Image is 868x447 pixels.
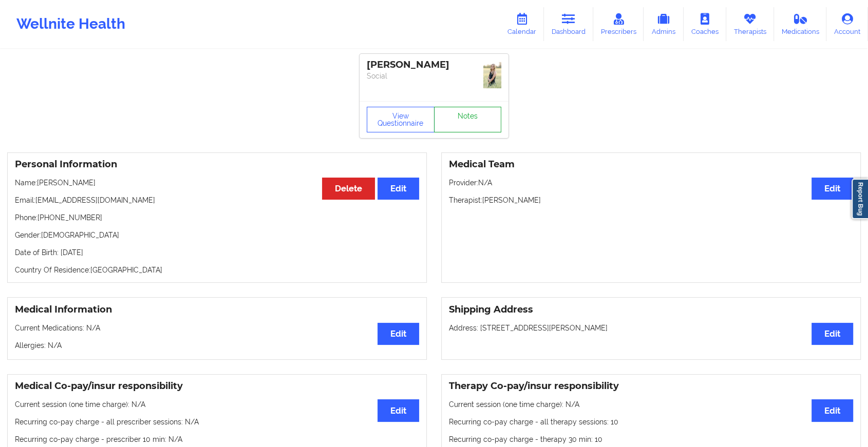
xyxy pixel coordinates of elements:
div: [PERSON_NAME] [367,59,501,71]
h3: Medical Information [15,304,419,316]
p: Country Of Residence: [GEOGRAPHIC_DATA] [15,265,419,275]
p: Email: [EMAIL_ADDRESS][DOMAIN_NAME] [15,195,419,205]
h3: Therapy Co-pay/insur responsibility [449,380,853,392]
p: Current session (one time charge): N/A [449,399,853,410]
button: Edit [812,399,853,421]
p: Allergies: N/A [15,340,419,351]
p: Date of Birth: [DATE] [15,247,419,258]
a: Calendar [500,7,544,41]
p: Current Medications: N/A [15,323,419,333]
p: Name: [PERSON_NAME] [15,178,419,188]
a: Therapists [726,7,774,41]
p: Recurring co-pay charge - all prescriber sessions : N/A [15,417,419,427]
a: Prescribers [593,7,644,41]
p: Gender: [DEMOGRAPHIC_DATA] [15,230,419,240]
p: Recurring co-pay charge - all therapy sessions : 10 [449,417,853,427]
p: Social [367,71,501,81]
a: Account [826,7,868,41]
a: Dashboard [544,7,593,41]
button: Edit [378,399,419,421]
button: View Questionnaire [367,107,435,132]
a: Notes [434,107,502,132]
p: Recurring co-pay charge - therapy 30 min : 10 [449,434,853,444]
a: Medications [774,7,827,41]
a: Admins [644,7,684,41]
p: Current session (one time charge): N/A [15,399,419,410]
img: 41c9484b-61ae-4d9f-b964-e5d87fef8aceme.jpg [483,61,501,88]
button: Edit [812,323,853,345]
a: Report Bug [852,179,868,219]
p: Recurring co-pay charge - prescriber 10 min : N/A [15,434,419,444]
p: Therapist: [PERSON_NAME] [449,195,853,205]
a: Coaches [684,7,726,41]
h3: Medical Team [449,159,853,170]
p: Phone: [PHONE_NUMBER] [15,212,419,223]
button: Edit [378,323,419,345]
button: Delete [322,178,375,200]
button: Edit [812,178,853,200]
p: Address: [STREET_ADDRESS][PERSON_NAME] [449,323,853,333]
h3: Shipping Address [449,304,853,316]
p: Provider: N/A [449,178,853,188]
button: Edit [378,178,419,200]
h3: Medical Co-pay/insur responsibility [15,380,419,392]
h3: Personal Information [15,159,419,170]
